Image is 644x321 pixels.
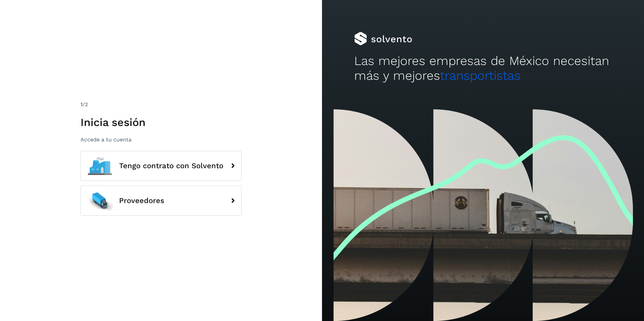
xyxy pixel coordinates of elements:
p: Accede a tu cuenta [80,136,241,143]
button: Tengo contrato con Solvento [80,151,241,181]
span: Proveedores [119,197,164,205]
span: 1 [80,101,83,108]
div: /2 [80,101,241,109]
span: Tengo contrato con Solvento [119,162,223,170]
button: Proveedores [80,186,241,216]
span: transportistas [440,68,521,83]
h2: Las mejores empresas de México necesitan más y mejores [354,54,612,83]
h1: Inicia sesión [80,116,241,129]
